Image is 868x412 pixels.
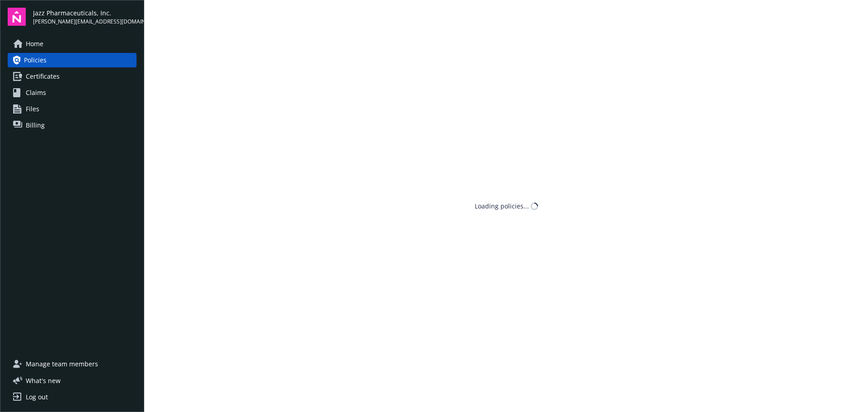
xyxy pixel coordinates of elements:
[33,8,137,26] button: Jazz Pharmaceuticals, Inc.[PERSON_NAME][EMAIL_ADDRESS][DOMAIN_NAME]
[26,69,60,84] span: Certificates
[8,69,137,84] a: Certificates
[8,118,137,133] a: Billing
[26,390,48,404] div: Log out
[8,53,137,67] a: Policies
[8,37,137,51] a: Home
[26,376,61,385] span: What ' s new
[24,53,47,67] span: Policies
[8,85,137,100] a: Claims
[26,357,98,371] span: Manage team members
[26,118,45,133] span: Billing
[26,102,39,116] span: Files
[8,102,137,116] a: Files
[475,201,529,211] div: Loading policies...
[33,8,137,18] span: Jazz Pharmaceuticals, Inc.
[8,357,137,371] a: Manage team members
[26,85,46,100] span: Claims
[8,376,75,385] button: What's new
[26,37,43,51] span: Home
[8,8,26,26] img: navigator-logo.svg
[33,18,137,26] span: [PERSON_NAME][EMAIL_ADDRESS][DOMAIN_NAME]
